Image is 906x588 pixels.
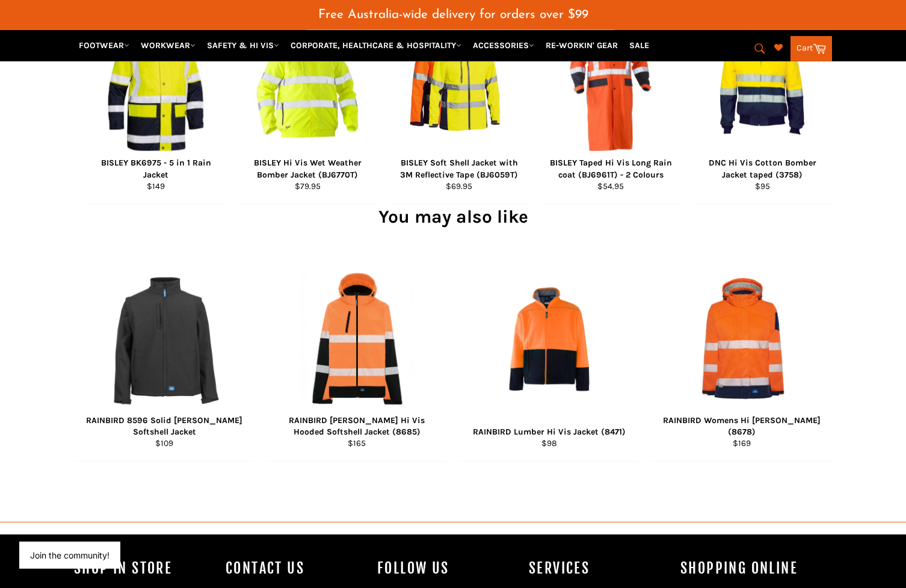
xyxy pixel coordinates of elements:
img: DNC 3758 Hi Vis Cotton Bomber Jacket taped - Workin' Gear [707,28,817,137]
div: RAINBIRD Womens Hi [PERSON_NAME] (8678) [659,415,825,438]
h4: SHOPPING ONLINE [680,559,820,578]
div: BISLEY Taped Hi Vis Long Rain coat (BJ6961T) - 2 Colours [549,157,673,181]
h4: Follow us [377,559,517,578]
div: $109 [82,438,247,449]
span: Free Australia-wide delivery for orders over $99 [318,8,588,21]
button: Join the community! [30,550,109,560]
div: BISLEY Hi Vis Wet Weather Bomber Jacket (BJ6770T) [245,157,370,181]
h4: services [529,559,668,578]
a: RAINBIRD Womens Hi Vis Ellis Jacket (8678) RAINBIRD Womens Hi [PERSON_NAME] (8678) $169 [652,253,832,462]
a: SAFETY & HI VIS [202,35,284,56]
a: RAINBIRD 217674 Lumber Hi Vis Jacket - Workin' Gear RAINBIRD Lumber Hi Vis Jacket (8471) $98 [459,253,639,462]
div: $169 [659,438,825,449]
div: RAINBIRD Lumber Hi Vis Jacket (8471) [467,426,632,438]
img: RAINBIRD Matthews Hi Vis Hooded Softshell Jacket (8685) [300,268,413,410]
div: $69.95 [397,181,522,192]
h4: Shop In Store [74,559,214,578]
div: $79.95 [245,181,370,192]
h2: You may also like [74,205,832,229]
div: $98 [467,438,632,449]
div: BISLEY Soft Shell Jacket with 3M Reflective Tape (BJ6059T) [397,157,522,181]
img: BISLEY Hi Vis Wet Weather Bomber Jacket (BJ6770T) - Workin' Gear [254,11,360,153]
a: SALE [624,35,654,56]
a: CORPORATE, HEALTHCARE & HOSPITALITY [286,35,466,56]
div: $149 [94,181,218,192]
div: $95 [700,181,825,192]
a: RE-WORKIN' GEAR [541,35,623,56]
div: RAINBIRD [PERSON_NAME] Hi Vis Hooded Softshell Jacket (8685) [274,415,440,438]
div: RAINBIRD 8596 Solid [PERSON_NAME] Softshell Jacket [82,415,247,438]
a: RAINBIRD Matthews Hi Vis Hooded Softshell Jacket (8685) RAINBIRD [PERSON_NAME] Hi Vis Hooded Soft... [267,253,447,462]
img: BISLEY BK6975 - 5 in 1 Rain Jacket - Workin' Gear [103,11,209,153]
div: DNC Hi Vis Cotton Bomber Jacket taped (3758) [700,157,825,181]
img: BISLEY Soft Shell Jacket with 3M Reflective Tape (BJ6059T) - Workin' Gear [404,28,514,137]
a: ACCESSORIES [468,35,539,56]
h4: Contact Us [226,559,365,578]
a: Cart [790,36,832,61]
div: $165 [274,438,440,449]
a: RAINBIRD 8596 Solid Landy Softshell Jacket - Workin Gear RAINBIRD 8596 Solid [PERSON_NAME] Softsh... [74,253,254,462]
img: RAINBIRD 217674 Lumber Hi Vis Jacket - Workin' Gear [499,268,599,410]
div: BISLEY BK6975 - 5 in 1 Rain Jacket [94,157,218,181]
a: FOOTWEAR [74,35,134,56]
img: RAINBIRD 8596 Solid Landy Softshell Jacket - Workin Gear [94,268,235,410]
img: BISLEY Taped Hi Vis Long Rain coat (BJ6961T) - 2 Colours - Workin' Gear [558,11,664,153]
a: WORKWEAR [136,35,200,56]
div: $54.95 [549,181,673,192]
img: RAINBIRD Womens Hi Vis Ellis Jacket (8678) [685,268,798,410]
